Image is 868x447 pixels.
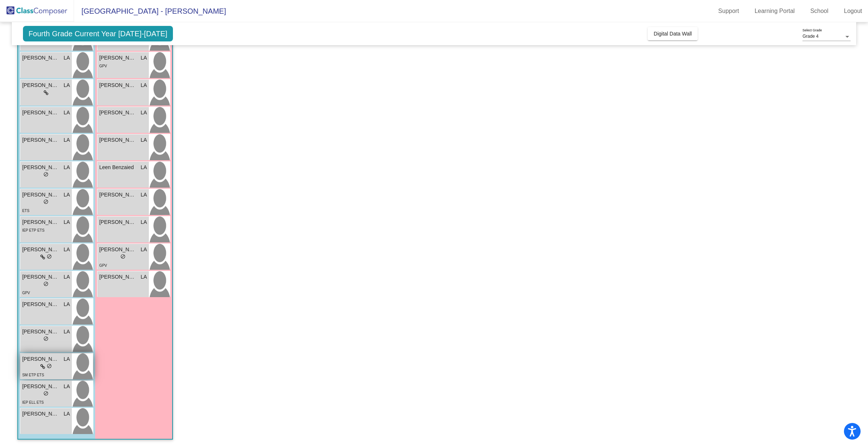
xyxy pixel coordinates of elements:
span: [PERSON_NAME] [99,136,136,144]
span: [PERSON_NAME] [99,54,136,62]
span: [PERSON_NAME] [99,191,136,199]
button: Digital Data Wall [648,27,698,40]
span: [PERSON_NAME] [22,300,59,308]
span: do_not_disturb_alt [43,281,49,286]
span: do_not_disturb_alt [43,336,49,341]
a: Logout [838,5,868,17]
span: LA [64,355,70,363]
span: do_not_disturb_alt [47,254,52,259]
span: LA [64,109,70,117]
span: [GEOGRAPHIC_DATA] - [PERSON_NAME] [74,5,226,17]
span: LA [64,136,70,144]
span: do_not_disturb_alt [47,363,52,369]
span: [PERSON_NAME] [22,273,59,281]
span: do_not_disturb_alt [120,254,126,259]
span: LA [64,191,70,199]
span: LA [64,81,70,89]
span: LA [141,273,147,281]
span: LA [64,246,70,253]
span: ETS [22,209,29,213]
span: LA [141,109,147,117]
span: Fourth Grade Current Year [DATE]-[DATE] [23,26,173,41]
span: SM ETP ETS [22,373,44,377]
span: [PERSON_NAME] [99,273,136,281]
span: LA [141,164,147,171]
span: [PERSON_NAME] [99,109,136,117]
span: do_not_disturb_alt [43,391,49,396]
span: LA [141,246,147,253]
span: Grade 4 [802,34,818,39]
span: [PERSON_NAME] [22,218,59,226]
a: School [804,5,834,17]
span: [PERSON_NAME] [22,355,59,363]
span: [PERSON_NAME] [22,246,59,253]
span: [PERSON_NAME] [22,109,59,117]
span: LA [64,54,70,62]
span: GPV [99,64,107,68]
span: IEP ELL ETS [22,400,44,404]
span: [PERSON_NAME] [99,246,136,253]
span: GPV [99,263,107,268]
span: LA [141,191,147,199]
span: LA [64,164,70,171]
span: [PERSON_NAME] [22,410,59,418]
span: [PERSON_NAME] [22,136,59,144]
span: Leen Benzaied [99,164,136,171]
span: LA [141,81,147,89]
span: LA [64,383,70,390]
span: [PERSON_NAME] [22,81,59,89]
span: Digital Data Wall [654,31,692,37]
span: [PERSON_NAME] [22,328,59,336]
span: [PERSON_NAME] [22,164,59,171]
span: GPV [22,291,30,295]
span: do_not_disturb_alt [43,199,49,204]
span: [PERSON_NAME] [99,218,136,226]
span: LA [64,218,70,226]
span: [PERSON_NAME] [22,383,59,390]
span: LA [141,54,147,62]
span: LA [64,410,70,418]
span: LA [64,300,70,308]
span: [PERSON_NAME] [22,54,59,62]
span: IEP ETP ETS [22,228,44,232]
span: [PERSON_NAME] [22,191,59,199]
a: Learning Portal [749,5,801,17]
span: LA [141,136,147,144]
a: Support [712,5,745,17]
span: LA [64,328,70,336]
span: LA [141,218,147,226]
span: [PERSON_NAME] [99,81,136,89]
span: LA [64,273,70,281]
span: do_not_disturb_alt [43,172,49,177]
